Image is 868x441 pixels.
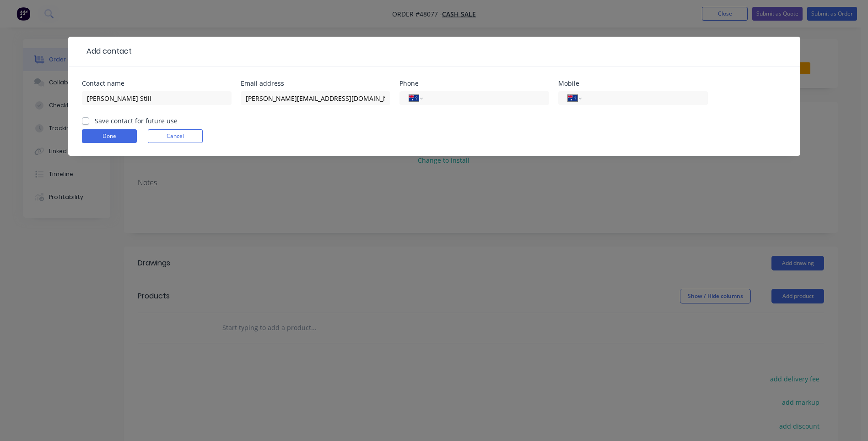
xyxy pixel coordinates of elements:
div: Contact name [82,80,232,87]
label: Save contact for future use [95,116,178,126]
div: Email address [241,80,390,87]
div: Mobile [558,80,708,87]
button: Done [82,129,137,143]
div: Phone [399,80,549,87]
div: Add contact [82,46,132,57]
button: Cancel [148,129,203,143]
